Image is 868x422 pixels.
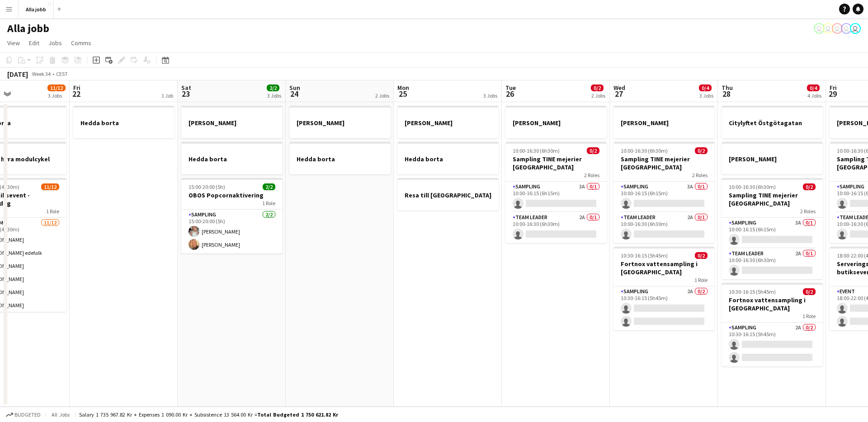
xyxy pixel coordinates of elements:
div: 10:00-16:30 (6h30m)0/2Sampling TINE mejerier [GEOGRAPHIC_DATA]2 RolesSampling3A0/110:00-16:15 (6h... [613,142,715,243]
h3: [PERSON_NAME] [397,119,499,127]
span: 11/12 [41,183,59,190]
span: 10:00-16:30 (6h30m) [621,147,668,154]
h3: Hedda borta [181,155,283,163]
app-job-card: Hedda borta [289,142,391,174]
span: 28 [720,89,733,99]
span: 10:30-16:15 (5h45m) [621,252,668,259]
span: 24 [288,89,300,99]
app-job-card: 10:30-16:15 (5h45m)0/2Fortnox vattensampling i [GEOGRAPHIC_DATA]1 RoleSampling2A0/210:30-16:15 (5... [722,283,823,366]
span: 1 Role [802,313,816,319]
div: 3 Jobs [699,92,713,99]
app-card-role: Sampling2A0/210:30-16:15 (5h45m) [722,323,823,366]
span: Fri [73,84,80,92]
span: 2/2 [267,84,279,91]
app-job-card: Hedda borta [73,106,175,138]
h3: Sampling TINE mejerier [GEOGRAPHIC_DATA] [722,191,823,207]
app-job-card: [PERSON_NAME] [289,106,391,138]
div: CEST [56,70,68,77]
app-job-card: [PERSON_NAME] [505,106,607,138]
span: 10:00-16:30 (6h30m) [729,183,776,190]
div: Salary 1 735 967.82 kr + Expenses 1 090.00 kr + Subsistence 13 564.00 kr = [79,411,338,418]
h3: Hedda borta [397,155,499,163]
span: 0/2 [695,147,708,154]
app-card-role: Sampling3A0/110:00-16:15 (6h15m) [505,182,607,212]
app-job-card: [PERSON_NAME] [613,106,715,138]
span: 11/12 [47,84,66,91]
app-card-role: Team Leader2A0/110:00-16:30 (6h30m) [505,212,607,243]
span: 29 [828,89,837,99]
h3: Fortnox vattensampling i [GEOGRAPHIC_DATA] [613,260,715,276]
app-card-role: Sampling2A0/210:30-16:15 (5h45m) [613,286,715,330]
div: [PERSON_NAME] [397,106,499,138]
app-job-card: Hedda borta [181,142,283,174]
span: 0/4 [699,84,712,91]
h3: [PERSON_NAME] [505,119,607,127]
span: 1 Role [262,200,275,206]
h3: OBOS Popcornaktivering [181,191,283,199]
span: 0/2 [803,183,816,190]
h3: Hedda borta [73,119,175,127]
app-user-avatar: August Löfgren [823,23,834,34]
div: [PERSON_NAME] [722,142,823,174]
h1: Alla jobb [7,22,49,35]
div: [DATE] [7,70,28,79]
span: Budgeted [14,412,41,418]
span: 25 [396,89,409,99]
h3: Hedda borta [289,155,391,163]
div: Hedda borta [397,142,499,174]
div: 3 Jobs [483,92,497,99]
button: Alla jobb [19,0,54,18]
span: Fri [830,84,837,92]
app-user-avatar: Hedda Lagerbielke [832,23,843,34]
app-job-card: 10:00-16:30 (6h30m)0/2Sampling TINE mejerier [GEOGRAPHIC_DATA]2 RolesSampling3A0/110:00-16:15 (6h... [722,178,823,279]
h3: Resa till [GEOGRAPHIC_DATA] [397,191,499,199]
span: 10:00-16:30 (6h30m) [513,147,560,154]
span: 0/4 [807,84,820,91]
div: Resa till [GEOGRAPHIC_DATA] [397,178,499,211]
span: Thu [722,84,733,92]
app-job-card: 10:30-16:15 (5h45m)0/2Fortnox vattensampling i [GEOGRAPHIC_DATA]1 RoleSampling2A0/210:30-16:15 (5... [613,247,715,330]
span: 2 Roles [692,172,708,178]
span: Wed [613,84,625,92]
h3: [PERSON_NAME] [613,119,715,127]
app-job-card: 10:00-16:30 (6h30m)0/2Sampling TINE mejerier [GEOGRAPHIC_DATA]2 RolesSampling3A0/110:00-16:15 (6h... [505,142,607,243]
span: Week 34 [30,70,52,77]
a: Edit [25,37,43,49]
span: Mon [397,84,409,92]
span: Jobs [48,39,62,47]
app-job-card: [PERSON_NAME] [181,106,283,138]
span: 22 [72,89,80,99]
h3: Sampling TINE mejerier [GEOGRAPHIC_DATA] [613,155,715,171]
span: Total Budgeted 1 750 621.82 kr [257,411,338,418]
span: 0/2 [695,252,708,259]
div: 1 Job [161,92,173,99]
span: 27 [612,89,625,99]
div: 3 Jobs [48,92,65,99]
span: 2/2 [263,183,275,190]
div: 3 Jobs [267,92,281,99]
a: Comms [67,37,95,49]
div: 2 Jobs [375,92,389,99]
div: 4 Jobs [807,92,821,99]
span: All jobs [50,411,71,418]
span: Sun [289,84,300,92]
span: 26 [504,89,516,99]
span: 2 Roles [800,208,816,215]
span: 0/2 [803,288,816,295]
span: Comms [71,39,91,47]
span: View [7,39,20,47]
h3: Sampling TINE mejerier [GEOGRAPHIC_DATA] [505,155,607,171]
app-user-avatar: Stina Dahl [814,23,825,34]
app-card-role: Sampling3A0/110:00-16:15 (6h15m) [722,218,823,249]
h3: Fortnox vattensampling i [GEOGRAPHIC_DATA] [722,296,823,312]
app-card-role: Team Leader2A0/110:00-16:30 (6h30m) [722,249,823,279]
app-job-card: 15:00-20:00 (5h)2/2OBOS Popcornaktivering1 RoleSampling2/215:00-20:00 (5h)[PERSON_NAME][PERSON_NAME] [181,178,283,253]
span: Tue [505,84,516,92]
app-user-avatar: Emil Hasselberg [850,23,861,34]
